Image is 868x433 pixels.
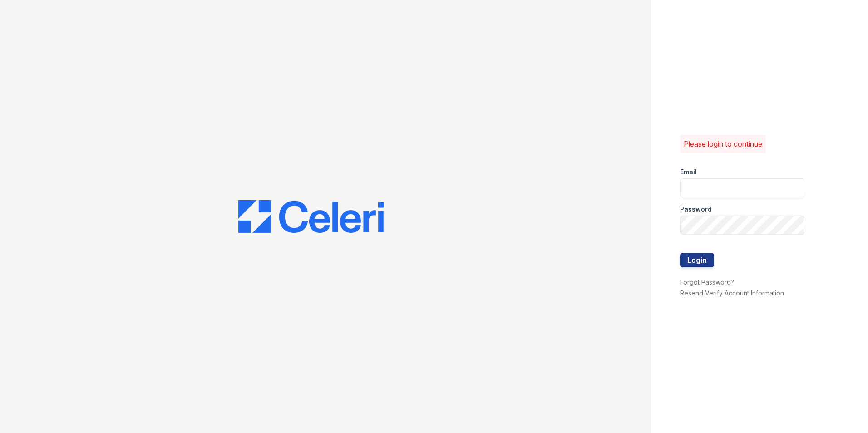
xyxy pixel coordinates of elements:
a: Resend Verify Account Information [680,289,784,297]
img: CE_Logo_Blue-a8612792a0a2168367f1c8372b55b34899dd931a85d93a1a3d3e32e68fde9ad4.png [238,200,384,233]
label: Password [680,205,712,214]
p: Please login to continue [684,138,762,149]
button: Login [680,253,714,267]
label: Email [680,167,697,177]
a: Forgot Password? [680,278,734,286]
